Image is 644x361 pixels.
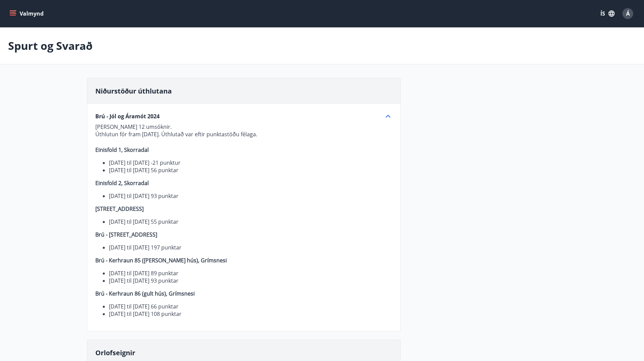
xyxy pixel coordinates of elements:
[109,244,392,251] li: [DATE] til [DATE] 197 punktar
[95,146,149,154] strong: Einisfold 1, Skorradal
[95,205,144,213] strong: [STREET_ADDRESS]
[109,277,392,284] li: [DATE] til [DATE] 93 punktar
[8,7,46,20] button: menu
[109,166,392,174] li: [DATE] til [DATE] 56 punktar
[95,86,172,96] span: Niðurstöður úthlutana
[109,159,392,166] li: [DATE] til [DATE] -21 punktur
[95,348,135,357] span: Orlofseignir
[109,192,392,200] li: [DATE] til [DATE] 93 punktar
[95,112,392,120] div: Brú - Jól og Áramót 2024
[8,38,93,53] p: Spurt og Svarað
[95,290,195,297] strong: Brú - Kerhraun 86 (gult hús), Grímsnesi
[626,10,630,17] span: Á
[95,113,160,120] span: Brú - Jól og Áramót 2024
[95,120,392,318] div: Brú - Jól og Áramót 2024
[109,218,392,225] li: [DATE] til [DATE] 55 punktar
[95,179,149,187] strong: Einisfold 2, Skorradal
[109,269,392,277] li: [DATE] til [DATE] 89 punktar
[620,5,636,22] button: Á
[109,303,392,310] li: [DATE] til [DATE] 66 punktar
[95,123,392,131] p: [PERSON_NAME] 12 umsóknir.
[95,231,157,238] strong: Brú - [STREET_ADDRESS]
[95,257,227,264] strong: Brú - Kerhraun 85 ([PERSON_NAME] hús), Grímsnesi
[95,131,392,138] p: Úthlutun fór fram [DATE]. Úthlutað var eftir punktastöðu félaga.
[597,7,618,20] button: ÍS
[109,310,392,318] li: [DATE] til [DATE] 108 punktar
